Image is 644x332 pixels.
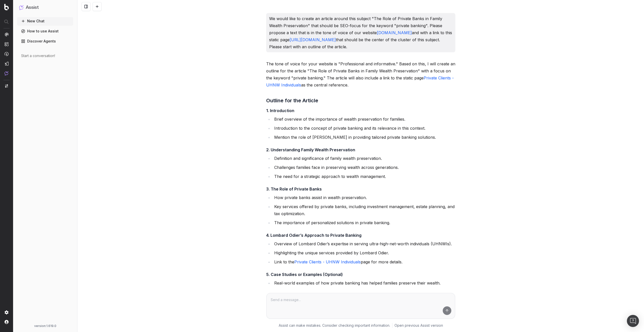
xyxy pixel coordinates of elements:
li: Definition and significance of family wealth preservation. [273,155,455,162]
img: Analytics [5,32,9,36]
li: How private banks assist in wealth preservation. [273,194,455,201]
img: Botify logo [4,4,9,10]
a: Open previous Assist version [394,323,443,328]
a: [URL][DOMAIN_NAME] [290,37,336,42]
p: We would like to create an article around this subject "The Role of Private Banks in Family Wealt... [269,15,452,50]
img: Studio [5,62,9,66]
li: Link to the page for more details. [273,258,455,265]
img: Intelligence [5,42,9,46]
li: Key services offered by private banks, including investment management, estate planning, and tax ... [273,203,455,217]
a: How to use Assist [17,27,73,35]
div: Open Intercom Messenger [627,315,639,327]
h4: 2. Understanding Family Wealth Preservation [266,147,455,153]
li: Mention the role of [PERSON_NAME] in providing tailored private banking solutions. [273,134,455,141]
img: Assist [5,71,9,75]
p: Assist can make mistakes. Consider checking important information. [279,323,390,328]
li: Brief overview of the importance of wealth preservation for families. [273,116,455,123]
p: The tone of voice for your website is "Professional and informative." Based on this, I will creat... [266,60,455,88]
img: Setting [5,310,9,314]
li: Highlighting the unique services provided by Lombard Odier. [273,249,455,256]
li: Real-world examples of how private banking has helped families preserve their wealth. [273,279,455,287]
img: Activation [5,52,9,56]
h4: 1. Introduction [266,108,455,114]
div: Start a conversation! [21,53,69,58]
li: Overview of Lombard Odier’s expertise in serving ultra-high-net-worth individuals (UHNWIs). [273,240,455,247]
button: New Chat [17,17,73,25]
h3: Outline for the Article [266,97,455,105]
h4: 5. Case Studies or Examples (Optional) [266,271,455,277]
h1: Assist [26,4,39,11]
button: Assist [19,4,71,11]
a: Discover Agents [17,37,73,45]
h4: 3. The Role of Private Banks [266,186,455,192]
li: The need for a strategic approach to wealth management. [273,173,455,180]
a: [DOMAIN_NAME] [377,30,412,35]
img: Switch project [5,84,8,88]
a: Private Clients - UHNW Individuals [294,259,361,264]
img: Assist [19,5,24,10]
li: Introduction to the concept of private banking and its relevance in this context. [273,125,455,132]
li: The importance of personalized solutions in private banking. [273,219,455,226]
div: version: 1.619.0 [19,324,71,328]
h4: 4. Lombard Odier’s Approach to Private Banking [266,232,455,238]
img: My account [5,320,9,324]
li: Challenges families face in preserving wealth across generations. [273,164,455,171]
